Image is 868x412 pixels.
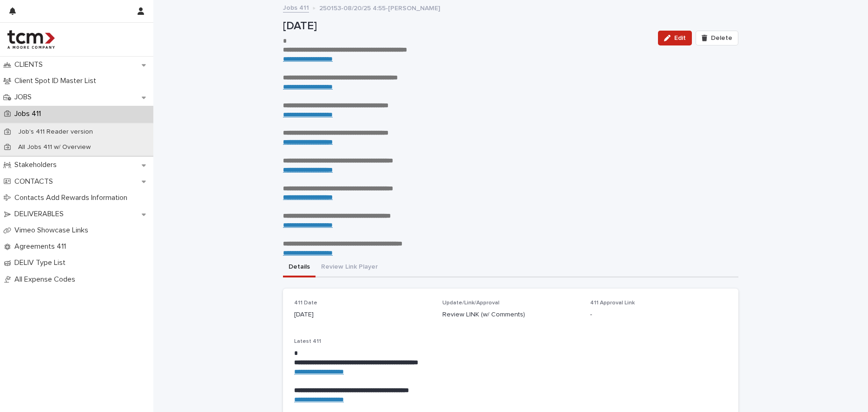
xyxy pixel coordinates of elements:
[658,31,692,45] button: Edit
[11,143,98,151] p: All Jobs 411 w/ Overview
[319,2,440,13] p: 250153-08/20/25 4:55-[PERSON_NAME]
[11,77,104,85] p: Client Spot ID Master List
[674,35,686,41] span: Edit
[316,258,383,277] button: Review Link Player
[11,226,96,235] p: Vimeo Showcase Links
[283,19,651,33] p: [DATE]
[7,30,55,49] img: 4hMmSqQkux38exxPVZHQ
[11,161,64,169] p: Stakeholders
[11,177,60,186] p: CONTACTS
[11,210,71,219] p: DELIVERABLES
[711,35,732,41] span: Delete
[11,193,135,202] p: Contacts Add Rewards Information
[294,300,317,306] span: 411 Date
[11,128,100,136] p: Job's 411 Reader version
[11,109,48,118] p: Jobs 411
[11,93,39,102] p: JOBS
[11,258,73,267] p: DELIV Type List
[590,310,727,320] p: -
[11,60,50,69] p: CLIENTS
[442,300,500,306] span: Update/Link/Approval
[294,310,431,320] p: [DATE]
[590,300,635,306] span: 411 Approval Link
[11,275,83,284] p: All Expense Codes
[283,258,316,277] button: Details
[283,2,309,13] a: Jobs 411
[442,310,579,320] p: Review LINK (w/ Comments)
[294,339,321,344] span: Latest 411
[696,31,738,45] button: Delete
[11,242,73,251] p: Agreements 411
